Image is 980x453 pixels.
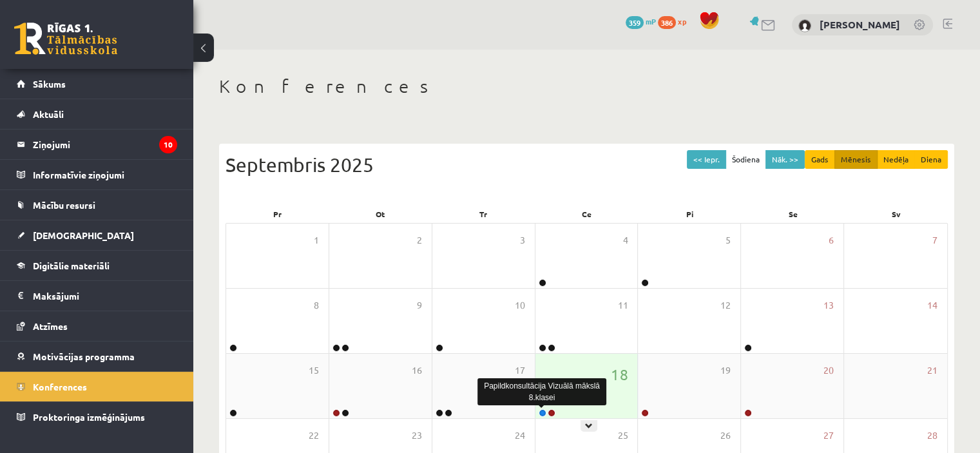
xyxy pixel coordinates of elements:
span: 386 [658,16,676,29]
span: 16 [412,363,422,378]
a: Motivācijas programma [17,342,177,371]
span: Proktoringa izmēģinājums [33,411,145,423]
span: 3 [520,233,525,247]
span: 6 [829,233,834,247]
div: Sv [845,205,948,223]
span: 28 [927,429,937,443]
span: 18 [611,363,628,385]
span: 4 [622,233,628,247]
span: 13 [823,298,834,313]
span: 24 [515,429,525,443]
a: Maksājumi [17,281,177,311]
button: Diena [914,150,948,169]
span: 10 [515,298,525,313]
a: Mācību resursi [17,190,177,220]
a: Informatīvie ziņojumi [17,160,177,189]
span: 11 [617,298,628,313]
i: 10 [159,136,177,153]
span: 9 [417,298,422,313]
legend: Maksājumi [33,281,177,311]
span: Atzīmes [33,320,68,332]
span: Mācību resursi [33,199,95,211]
span: 14 [927,298,937,313]
span: 12 [720,298,731,313]
span: 22 [309,429,319,443]
span: 23 [412,429,422,443]
a: [DEMOGRAPHIC_DATA] [17,220,177,250]
img: Ruslans Ignatovs [798,19,811,32]
a: Atzīmes [17,311,177,341]
span: 19 [720,363,731,378]
div: Tr [432,205,535,223]
div: Se [742,205,845,223]
a: Konferences [17,372,177,401]
button: Nedēļa [877,150,915,169]
button: << Iepr. [687,150,726,169]
span: 27 [823,429,834,443]
a: Ziņojumi10 [17,130,177,159]
span: 25 [617,429,628,443]
legend: Ziņojumi [33,130,177,159]
span: 26 [720,429,731,443]
span: Aktuāli [33,108,64,120]
span: 20 [823,363,834,378]
span: xp [678,16,686,26]
h1: Konferences [219,75,954,97]
button: Nāk. >> [765,150,805,169]
span: [DEMOGRAPHIC_DATA] [33,229,134,241]
legend: Informatīvie ziņojumi [33,160,177,189]
span: Konferences [33,381,87,392]
a: Sākums [17,69,177,99]
a: Digitālie materiāli [17,251,177,280]
button: Gads [805,150,835,169]
div: Papildkonsultācija Vizuālā mākslā 8.klasei [477,378,606,405]
button: Mēnesis [834,150,878,169]
div: Ce [535,205,638,223]
div: Septembris 2025 [226,150,948,179]
span: 2 [417,233,422,247]
div: Pr [226,205,329,223]
span: mP [646,16,656,26]
span: 5 [725,233,731,247]
span: Motivācijas programma [33,351,135,362]
a: [PERSON_NAME] [820,18,900,31]
a: 386 xp [658,16,693,26]
span: 15 [309,363,319,378]
div: Pi [639,205,742,223]
a: Rīgas 1. Tālmācības vidusskola [14,23,117,55]
span: Sākums [33,78,66,90]
a: Aktuāli [17,99,177,129]
a: 359 mP [626,16,656,26]
button: Šodiena [725,150,766,169]
span: 7 [932,233,937,247]
span: 21 [927,363,937,378]
span: 1 [314,233,319,247]
div: Ot [329,205,432,223]
a: Proktoringa izmēģinājums [17,402,177,432]
span: 17 [515,363,525,378]
span: 359 [626,16,644,29]
span: Digitālie materiāli [33,260,110,271]
span: 8 [314,298,319,313]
